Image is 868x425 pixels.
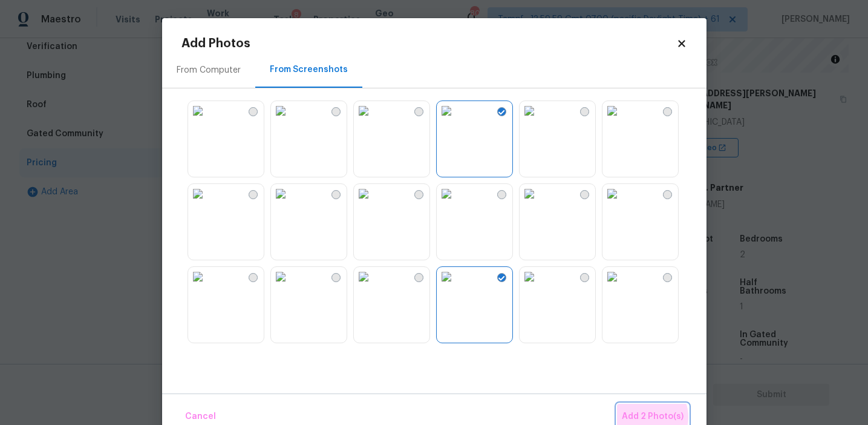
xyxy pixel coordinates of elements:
div: From Screenshots [270,64,348,76]
img: Screenshot Selected Check Icon [498,110,505,115]
img: Screenshot Selected Check Icon [498,276,505,281]
h2: Add Photos [181,38,676,50]
span: Add 2 Photo(s) [622,409,684,424]
div: From Computer [177,64,241,76]
span: Cancel [185,409,216,424]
